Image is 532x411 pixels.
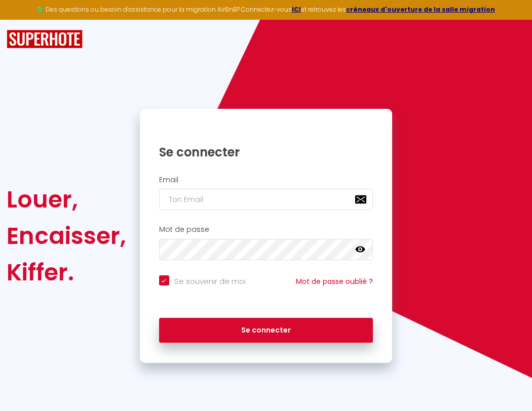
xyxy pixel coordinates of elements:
[7,254,126,291] div: Kiffer.
[159,176,373,184] h2: Email
[159,144,373,160] h1: Se connecter
[292,5,301,14] a: ICI
[296,276,373,286] a: Mot de passe oublié ?
[7,218,126,254] div: Encaisser,
[7,181,126,218] div: Louer,
[159,318,373,343] button: Se connecter
[7,30,83,49] img: SuperHote logo
[159,189,373,210] input: Ton Email
[159,225,373,234] h2: Mot de passe
[346,5,495,14] a: créneaux d'ouverture de la salle migration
